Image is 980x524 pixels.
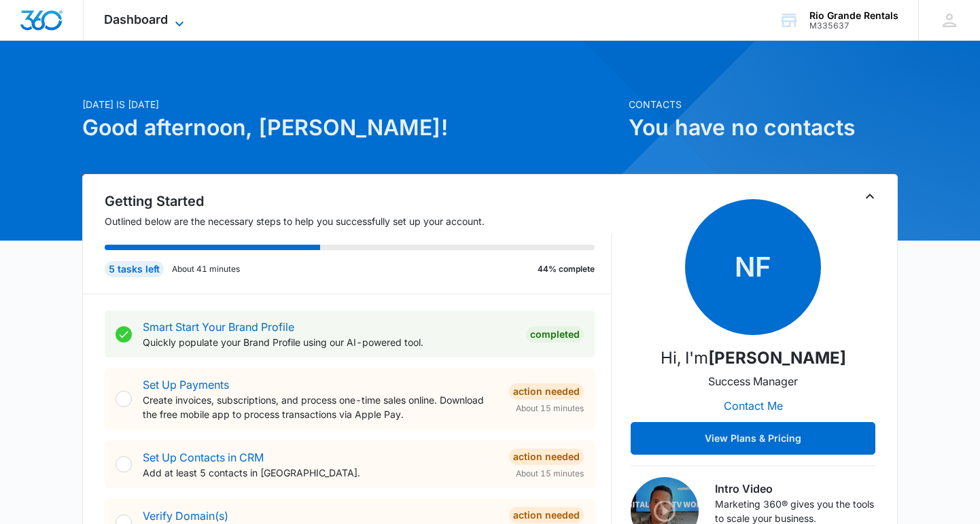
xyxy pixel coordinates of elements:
strong: [PERSON_NAME] [708,348,846,368]
h1: Good afternoon, [PERSON_NAME]! [82,111,620,144]
p: Success Manager [708,373,798,389]
span: About 15 minutes [516,468,584,480]
button: Contact Me [710,389,797,422]
a: Set Up Payments [143,378,229,391]
h1: You have no contacts [629,111,898,144]
h3: Intro Video [715,481,875,497]
p: Create invoices, subscriptions, and process one-time sales online. Download the free mobile app t... [143,393,498,421]
p: About 41 minutes [172,263,240,275]
a: Set Up Contacts in CRM [143,451,264,464]
a: Smart Start Your Brand Profile [143,320,294,334]
button: Toggle Collapse [862,188,878,205]
div: account name [809,10,898,21]
div: Completed [526,326,584,343]
div: Action Needed [509,507,584,523]
div: 5 tasks left [105,261,164,277]
span: About 15 minutes [516,402,584,415]
p: 44% complete [538,263,595,275]
h2: Getting Started [105,191,612,211]
div: Action Needed [509,449,584,465]
a: Verify Domain(s) [143,509,228,523]
span: Dashboard [104,12,168,27]
p: Outlined below are the necessary steps to help you successfully set up your account. [105,214,612,228]
p: Add at least 5 contacts in [GEOGRAPHIC_DATA]. [143,466,498,480]
p: Hi, I'm [661,346,846,370]
div: account id [809,21,898,31]
button: View Plans & Pricing [631,422,875,455]
p: [DATE] is [DATE] [82,97,620,111]
div: Action Needed [509,383,584,400]
p: Quickly populate your Brand Profile using our AI-powered tool. [143,335,515,349]
span: NF [685,199,821,335]
p: Contacts [629,97,898,111]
